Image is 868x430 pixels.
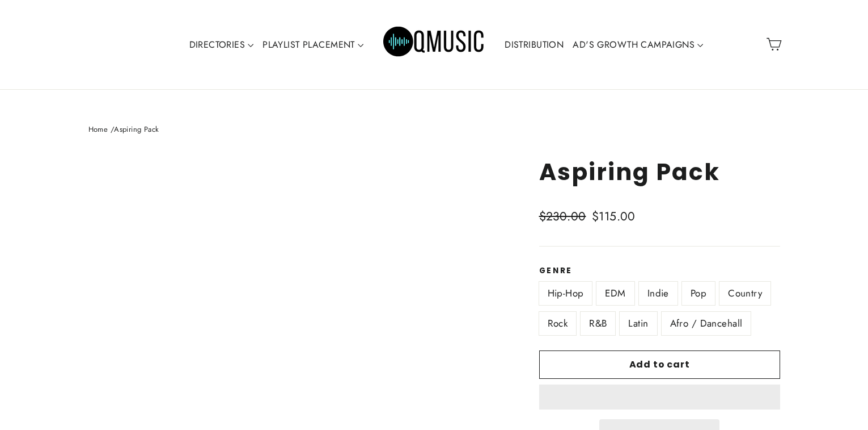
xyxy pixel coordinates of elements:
[719,282,770,305] label: Country
[539,158,780,186] h1: Aspiring Pack
[539,208,586,225] span: $230.00
[629,358,690,371] span: Add to cart
[88,124,780,136] nav: breadcrumbs
[620,312,657,335] label: Latin
[500,32,568,58] a: DISTRIBUTION
[149,11,719,78] div: Primary
[258,32,368,58] a: PLAYLIST PLACEMENT
[539,266,780,275] label: Genre
[581,312,615,335] label: R&B
[111,124,114,135] span: /
[682,282,715,305] label: Pop
[383,19,485,70] img: Q Music Promotions
[88,124,108,135] a: Home
[592,208,636,225] span: $115.00
[539,282,592,305] label: Hip-Hop
[539,350,780,379] button: Add to cart
[639,282,678,305] label: Indie
[539,312,577,335] label: Rock
[662,312,751,335] label: Afro / Dancehall
[185,32,259,58] a: DIRECTORIES
[568,32,708,58] a: AD'S GROWTH CAMPAIGNS
[596,282,634,305] label: EDM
